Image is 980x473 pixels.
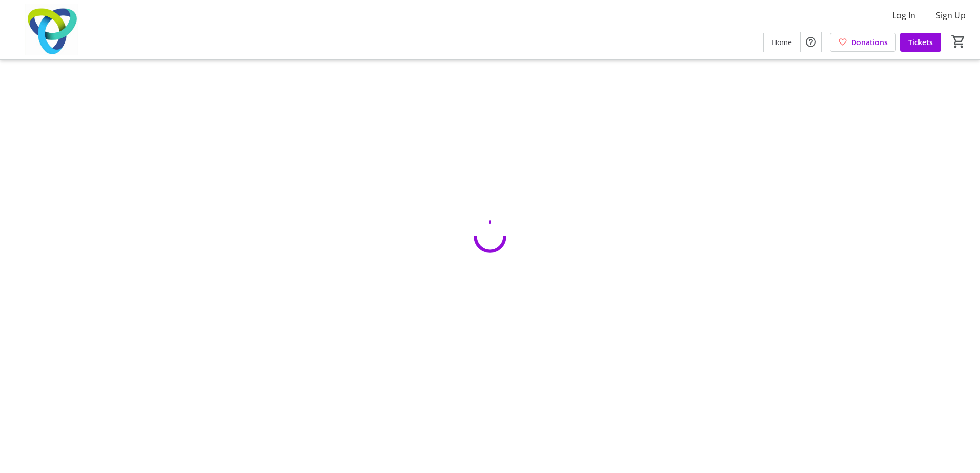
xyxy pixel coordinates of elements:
[772,37,792,48] span: Home
[830,33,896,52] a: Donations
[936,9,966,21] span: Sign Up
[949,32,968,51] button: Cart
[900,33,941,52] a: Tickets
[801,32,821,52] button: Help
[892,9,915,21] span: Log In
[908,37,933,48] span: Tickets
[884,7,924,24] button: Log In
[851,37,888,48] span: Donations
[6,4,97,55] img: Trillium Health Partners Foundation's Logo
[764,33,800,52] a: Home
[928,7,974,24] button: Sign Up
